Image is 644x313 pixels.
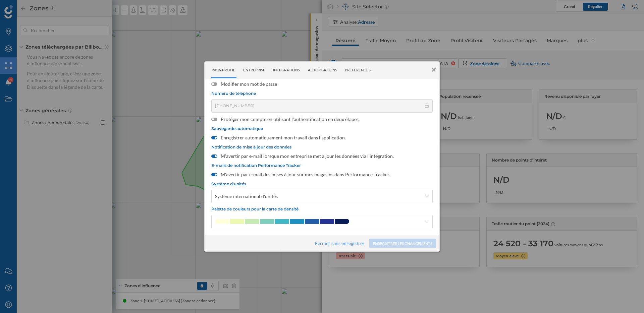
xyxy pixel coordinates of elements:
[211,134,433,141] label: Enregistrer automatiquement mon travail dans l'application.
[211,181,433,186] span: Système d'unités
[211,91,433,96] span: Numéro de téléphone
[211,144,433,149] span: Notification de mise à jour des données
[13,5,46,11] span: Assistance
[242,62,267,78] div: Entreprise
[344,62,372,78] div: Préférences
[211,163,433,168] span: E-mails de notification Performance Tracker
[211,153,433,160] label: M'avertir par e-mail lorsque mon entreprise met à jour les données via l'intégration.
[272,62,301,78] div: Intégrations
[211,206,433,211] span: Palette de couleurs pour la carte de densité
[211,171,433,178] label: M'avertir par e-mail des mises à jour sur mes magasins dans Performance Tracker.
[211,116,433,123] label: Protéger mon compte en utilisant l'authentification en deux étapes.
[211,81,433,87] label: Modifier mon mot de passe
[211,126,433,131] span: Sauvegarde automatique
[211,99,433,113] input: Numéro de téléphone
[211,62,236,78] div: Mon profil
[215,193,278,200] span: Système international d'unités
[315,240,365,246] a: Fermer sans enregistrer
[307,62,338,78] div: Autorisations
